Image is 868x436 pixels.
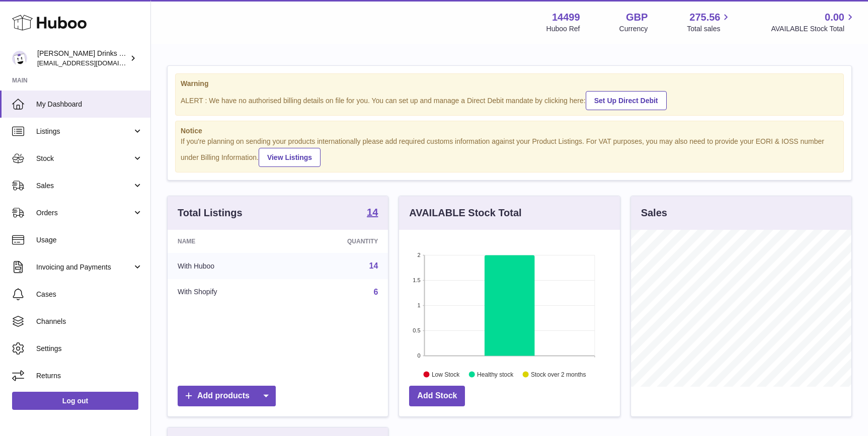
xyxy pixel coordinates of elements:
[418,302,421,308] text: 1
[687,24,732,34] span: Total sales
[181,137,838,167] div: If you're planning on sending your products internationally please add required customs informati...
[168,253,286,279] td: With Huboo
[418,252,421,258] text: 2
[178,206,243,220] h3: Total Listings
[259,148,321,167] a: View Listings
[36,317,143,326] span: Channels
[168,279,286,305] td: With Shopify
[531,371,586,378] text: Stock over 2 months
[619,24,648,34] div: Currency
[367,207,378,217] strong: 14
[168,230,286,253] th: Name
[181,126,838,136] strong: Notice
[825,11,844,24] span: 0.00
[409,206,521,220] h3: AVAILABLE Stock Total
[286,230,388,253] th: Quantity
[36,290,143,299] span: Cases
[409,386,465,406] a: Add Stock
[36,263,132,272] span: Invoicing and Payments
[12,392,138,410] a: Log out
[36,154,132,163] span: Stock
[37,49,128,68] div: [PERSON_NAME] Drinks LTD (t/a Zooz)
[36,100,143,109] span: My Dashboard
[36,127,132,136] span: Listings
[552,11,580,24] strong: 14499
[413,327,421,333] text: 0.5
[178,386,276,406] a: Add products
[12,51,27,66] img: internalAdmin-14499@internal.huboo.com
[36,235,143,245] span: Usage
[418,353,421,359] text: 0
[771,24,856,34] span: AVAILABLE Stock Total
[689,11,720,24] span: 275.56
[36,181,132,191] span: Sales
[36,371,143,381] span: Returns
[626,11,648,24] strong: GBP
[687,11,732,34] a: 275.56 Total sales
[181,90,838,110] div: ALERT : We have no authorised billing details on file for you. You can set up and manage a Direct...
[477,371,514,378] text: Healthy stock
[546,24,580,34] div: Huboo Ref
[771,11,856,34] a: 0.00 AVAILABLE Stock Total
[36,344,143,354] span: Settings
[641,206,667,220] h3: Sales
[181,79,838,89] strong: Warning
[36,208,132,218] span: Orders
[369,261,378,270] a: 14
[586,91,667,110] a: Set Up Direct Debit
[373,288,378,296] a: 6
[413,277,421,283] text: 1.5
[37,59,148,67] span: [EMAIL_ADDRESS][DOMAIN_NAME]
[367,207,378,219] a: 14
[432,371,460,378] text: Low Stock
